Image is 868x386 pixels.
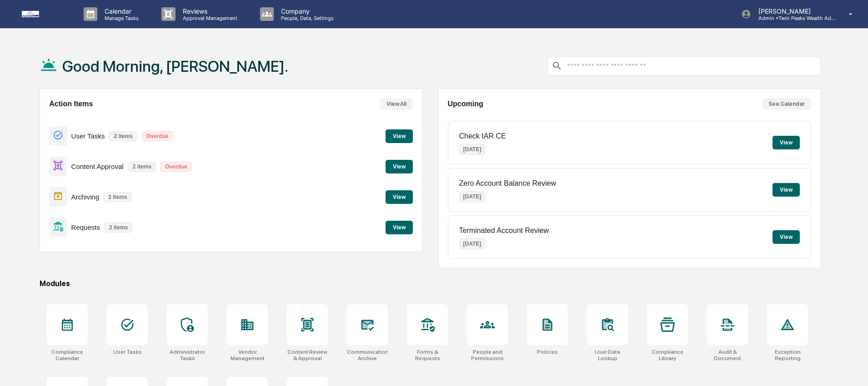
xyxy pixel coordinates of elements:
p: Calendar [97,7,143,15]
p: 2 items [109,131,137,141]
p: Company [274,7,338,15]
div: Administrator Tasks [167,349,208,361]
p: 2 items [128,162,156,172]
p: Overdue [142,131,173,141]
div: User Tasks [113,349,142,355]
div: Modules [40,279,821,288]
a: View [386,223,413,231]
p: Requests [71,223,100,231]
button: View [773,136,800,149]
div: Compliance Library [647,349,688,361]
div: Compliance Calendar [47,349,88,361]
button: View All [380,98,413,110]
p: Content Approval [71,163,124,170]
div: Communications Archive [347,349,388,361]
p: Reviews [176,7,242,15]
p: Check IAR CE [459,132,506,140]
p: Archiving [71,193,100,201]
div: Vendor Management [227,349,268,361]
div: Forms & Requests [407,349,448,361]
h1: Good Morning, [PERSON_NAME]. [62,57,288,75]
p: Admin • Twin Peaks Wealth Advisors [751,15,836,21]
h2: Upcoming [448,100,483,108]
p: Overdue [161,162,192,172]
h2: Action Items [49,100,93,108]
button: View [773,230,800,244]
button: View [773,183,800,197]
button: View [386,160,413,173]
p: [PERSON_NAME] [751,7,836,15]
p: User Tasks [71,132,105,140]
img: logo [22,11,65,17]
div: People and Permissions [467,349,508,361]
a: View [386,131,413,140]
p: 2 items [104,192,131,202]
iframe: Open customer support [839,356,863,381]
p: Zero Account Balance Review [459,179,556,188]
p: [DATE] [459,191,486,202]
button: View [386,129,413,143]
button: See Calendar [762,98,811,110]
p: Approval Management [176,15,242,21]
p: People, Data, Settings [274,15,338,21]
div: Exception Reporting [767,349,808,361]
p: Manage Tasks [97,15,143,21]
button: View [386,221,413,234]
p: Terminated Account Review [459,227,549,235]
div: User Data Lookup [587,349,628,361]
a: View [386,192,413,201]
a: View [386,162,413,170]
p: [DATE] [459,238,486,249]
div: Content Review & Approval [287,349,328,361]
div: Policies [537,349,558,355]
p: [DATE] [459,144,486,155]
div: Audit & Document Logs [707,349,748,361]
button: View [386,190,413,204]
p: 2 items [105,223,132,233]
